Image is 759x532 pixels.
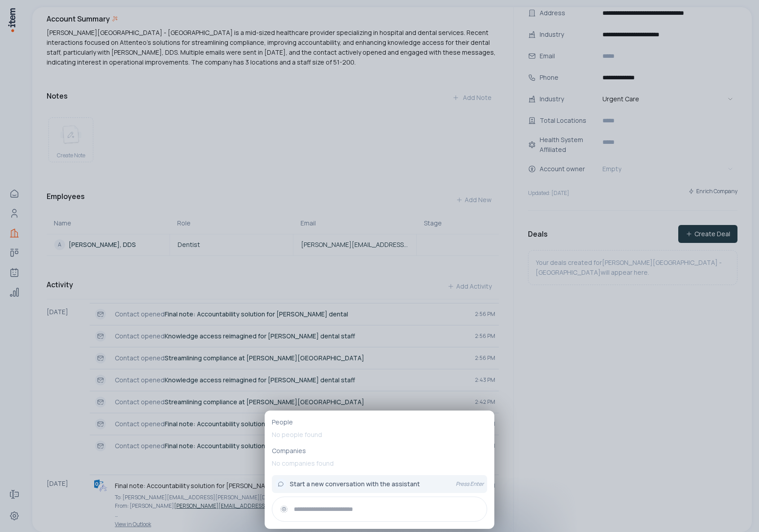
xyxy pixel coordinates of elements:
[265,411,494,529] div: PeopleNo people foundCompaniesNo companies foundStart a new conversation with the assistantPress ...
[272,475,487,493] button: Start a new conversation with the assistantPress Enter
[290,480,420,489] span: Start a new conversation with the assistant
[272,418,487,427] p: People
[456,480,484,488] p: Press Enter
[272,427,487,443] p: No people found
[272,455,487,471] p: No companies found
[272,446,487,455] p: Companies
